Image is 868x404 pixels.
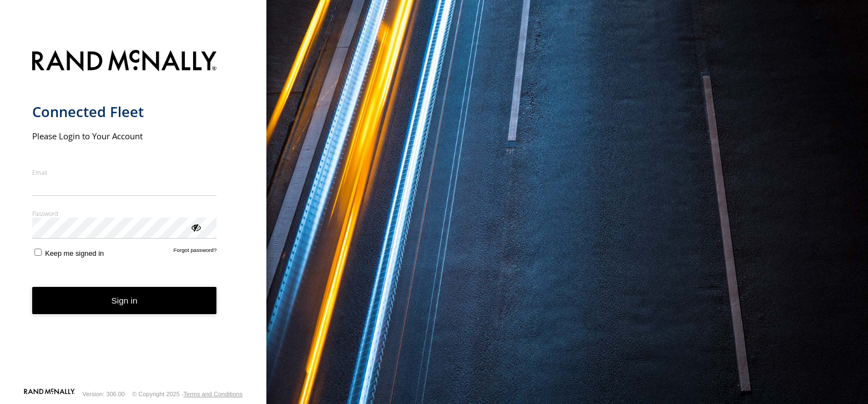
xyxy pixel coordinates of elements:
[32,43,235,387] form: main
[132,391,243,397] div: © Copyright 2025 -
[83,391,125,397] div: Version: 306.00
[32,48,217,76] img: Rand McNally
[32,168,217,176] label: Email
[32,103,217,121] h1: Connected Fleet
[32,209,217,218] label: Password
[24,388,75,400] a: Visit our Website
[34,249,42,256] input: Keep me signed in
[174,247,217,257] a: Forgot password?
[32,287,217,314] button: Sign in
[32,130,217,142] h2: Please Login to Your Account
[45,249,104,257] span: Keep me signed in
[190,221,201,233] div: ViewPassword
[184,391,243,397] a: Terms and Conditions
